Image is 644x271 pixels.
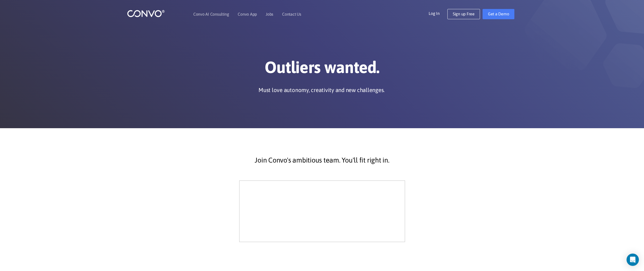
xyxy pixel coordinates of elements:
[248,189,396,234] iframe: js_widget_iframe_1
[238,12,257,16] a: Convo App
[282,12,301,16] a: Contact Us
[447,9,480,19] a: Sign up Free
[258,86,385,94] p: Must love autonomy, creativity and new challenges.
[266,12,273,16] a: Jobs
[180,57,465,81] h1: Outliers wanted.
[184,154,461,167] p: Join Convo's ambitious team. You'll fit right in.
[193,12,229,16] a: Convo AI Consulting
[483,9,515,19] a: Get a Demo
[429,9,447,17] a: Log In
[627,254,639,266] div: Open Intercom Messenger
[127,9,165,17] img: logo_1.png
